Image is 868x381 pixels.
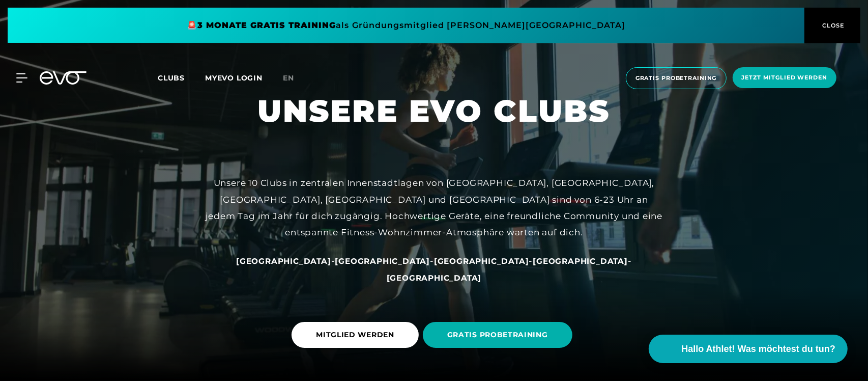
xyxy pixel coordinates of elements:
[316,330,394,340] span: MITGLIED WERDEN
[434,256,529,266] span: [GEOGRAPHIC_DATA]
[447,330,548,340] span: GRATIS PROBETRAINING
[820,21,845,30] span: CLOSE
[236,256,331,266] span: [GEOGRAPHIC_DATA]
[533,256,628,266] span: [GEOGRAPHIC_DATA]
[158,73,185,83] span: Clubs
[283,72,306,84] a: en
[205,253,663,286] div: - - - -
[649,335,848,363] button: Hallo Athlet! Was möchtest du tun?
[205,175,663,240] div: Unsere 10 Clubs in zentralen Innenstadtlagen von [GEOGRAPHIC_DATA], [GEOGRAPHIC_DATA], [GEOGRAPHI...
[335,256,430,266] a: [GEOGRAPHIC_DATA]
[623,67,730,89] a: Gratis Probetraining
[335,256,430,266] span: [GEOGRAPHIC_DATA]
[387,273,482,283] span: [GEOGRAPHIC_DATA]
[283,73,294,83] span: en
[804,8,860,43] button: CLOSE
[742,73,827,82] span: Jetzt Mitglied werden
[681,342,835,356] span: Hallo Athlet! Was möchtest du tun?
[205,73,263,83] a: MYEVO LOGIN
[730,67,840,89] a: Jetzt Mitglied werden
[387,273,482,283] a: [GEOGRAPHIC_DATA]
[533,256,628,266] a: [GEOGRAPHIC_DATA]
[635,74,717,83] span: Gratis Probetraining
[236,256,331,266] a: [GEOGRAPHIC_DATA]
[158,73,205,83] a: Clubs
[434,256,529,266] a: [GEOGRAPHIC_DATA]
[258,91,611,131] h1: UNSERE EVO CLUBS
[292,314,423,356] a: MITGLIED WERDEN
[423,314,576,356] a: GRATIS PROBETRAINING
